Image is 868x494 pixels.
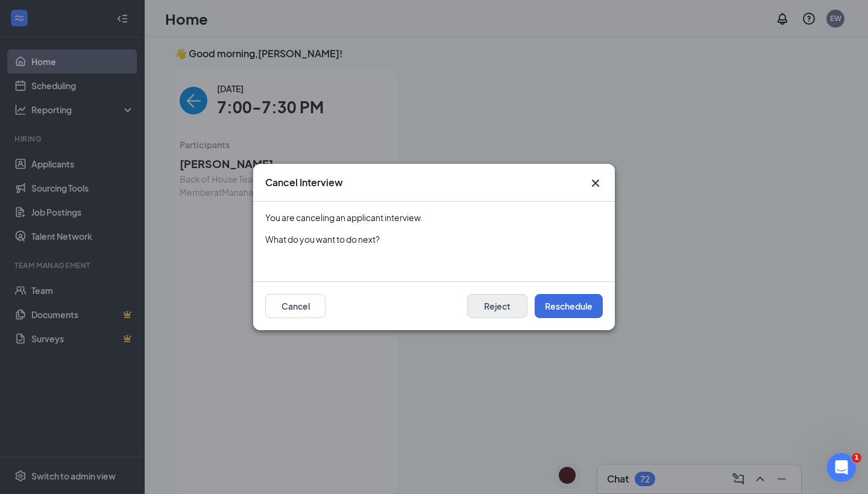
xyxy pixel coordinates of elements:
h3: Cancel Interview [265,176,343,189]
div: You are canceling an applicant interview. [265,211,603,224]
svg: Cross [588,176,603,190]
div: What do you want to do next? [265,233,603,245]
button: Reschedule [535,294,603,318]
span: 1 [852,453,861,463]
button: Close [588,176,603,190]
iframe: Intercom live chat [827,453,856,482]
button: Cancel [265,294,325,318]
button: Reject [467,294,527,318]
